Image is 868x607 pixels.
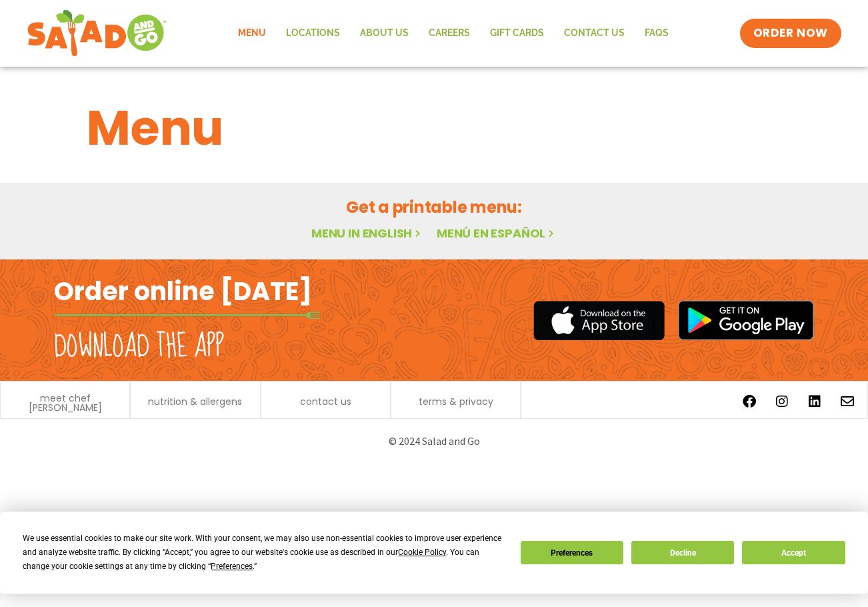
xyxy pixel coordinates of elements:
[742,541,845,564] button: Accept
[678,300,814,340] img: google_play
[276,18,350,49] a: Locations
[631,541,734,564] button: Decline
[7,394,123,412] a: meet chef [PERSON_NAME]
[437,225,557,241] a: Menú en español
[23,532,504,574] div: We use essential cookies to make our site work. With your consent, we may also use non-essential ...
[740,19,841,48] a: ORDER NOW
[398,548,446,557] span: Cookie Policy
[753,25,828,41] span: ORDER NOW
[87,92,781,164] h1: Menu
[300,397,351,406] a: contact us
[87,195,781,219] h2: Get a printable menu:
[419,18,480,49] a: Careers
[27,7,167,60] img: new-SAG-logo-768×292
[350,18,419,49] a: About Us
[54,275,312,308] h2: Order online [DATE]
[54,328,224,366] h2: Download the app
[211,562,253,571] span: Preferences
[148,397,242,406] a: nutrition & allergens
[635,18,679,49] a: FAQs
[228,18,276,49] a: Menu
[54,312,321,319] img: fork
[521,541,623,564] button: Preferences
[533,299,665,342] img: appstore
[311,225,423,241] a: Menu in English
[61,432,807,450] p: © 2024 Salad and Go
[554,18,635,49] a: Contact Us
[419,397,493,406] a: terms & privacy
[228,18,679,49] nav: Menu
[480,18,554,49] a: GIFT CARDS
